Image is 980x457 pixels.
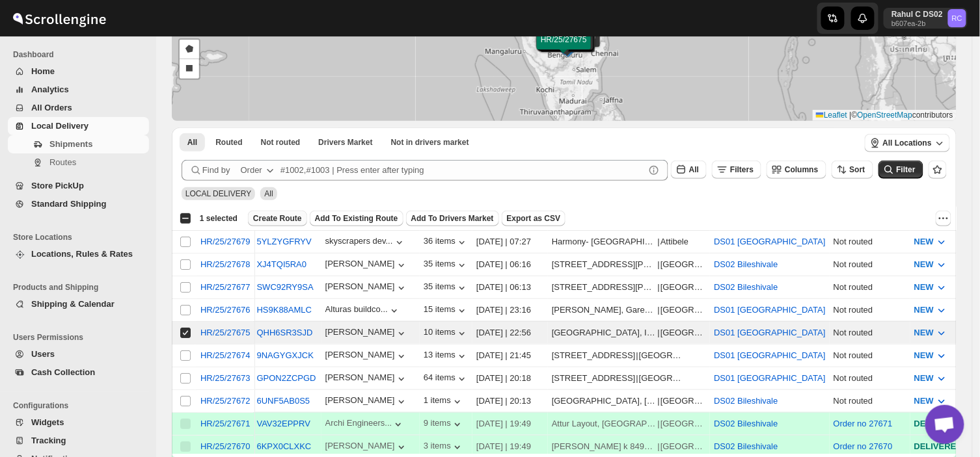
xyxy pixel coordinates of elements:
[31,349,55,359] span: Users
[424,395,464,408] button: 1 items
[8,413,149,432] button: Widgets
[8,432,149,450] button: Tracking
[325,236,393,246] div: skyscrapers dev...
[785,165,818,174] span: Columns
[325,259,408,272] button: [PERSON_NAME]
[31,121,88,131] span: Local Delivery
[502,211,566,226] button: Export as CSV
[906,231,956,252] button: NEW
[383,133,477,151] button: Un-claimable
[884,8,968,29] button: User menu
[906,322,956,343] button: NEW
[325,236,406,249] button: skyscrapers dev...
[424,304,469,317] button: 15 items
[559,38,578,53] img: Marker
[233,160,284,181] button: Order
[507,213,561,224] span: Export as CSV
[850,165,865,174] span: Sort
[325,441,408,454] button: [PERSON_NAME]
[8,135,149,153] button: Shipments
[8,363,149,382] button: Cash Collection
[31,199,107,209] span: Standard Shipping
[325,395,408,408] div: [PERSON_NAME]
[424,350,469,363] button: 13 items
[714,441,778,451] button: DS02 Bileshivale
[660,258,706,271] div: [GEOGRAPHIC_DATA]
[552,304,657,317] div: [PERSON_NAME], Garebhavipalya
[714,396,778,406] button: DS02 Bileshivale
[325,304,388,314] div: Alturas buildco...
[406,211,499,226] button: Add To Drivers Market
[914,350,934,360] span: NEW
[257,328,313,337] button: QHH6SR3SJD
[261,137,301,148] span: Not routed
[556,38,575,53] img: Marker
[31,103,72,112] span: All Orders
[834,281,906,294] div: Not routed
[897,165,916,174] span: Filter
[476,258,544,271] div: [DATE] | 06:16
[850,111,852,120] span: |
[714,419,778,428] button: DS02 Bileshivale
[476,417,544,430] div: [DATE] | 19:49
[834,349,906,362] div: Not routed
[180,59,199,79] a: Draw a rectangle
[200,396,251,406] div: HR/25/27672
[257,237,312,246] button: 5YLZYGFRYV
[424,327,469,340] button: 10 items
[906,368,956,389] button: NEW
[714,282,778,292] button: DS02 Bileshivale
[318,137,372,148] span: Drivers Market
[834,304,906,317] div: Not routed
[200,328,251,337] div: HR/25/27675
[185,189,251,198] span: LOCAL DELIVERY
[31,181,84,190] span: Store PickUp
[948,9,966,27] span: Rahul C DS02
[552,235,706,248] div: |
[200,282,251,292] button: HR/25/27677
[31,299,115,309] span: Shipping & Calendar
[552,417,657,430] div: Attur Layout, [GEOGRAPHIC_DATA]
[552,440,706,453] div: |
[180,40,199,59] a: Draw a polygon
[476,349,544,362] div: [DATE] | 21:45
[552,372,706,385] div: |
[564,38,583,52] img: Marker
[558,43,578,57] img: Marker
[424,259,469,272] div: 35 items
[552,372,636,385] div: [STREET_ADDRESS]
[767,161,826,179] button: Columns
[914,237,934,246] span: NEW
[552,349,636,362] div: [STREET_ADDRESS]
[325,350,408,363] button: [PERSON_NAME]
[556,41,575,55] img: Marker
[552,326,706,339] div: |
[31,66,55,76] span: Home
[31,436,66,445] span: Tracking
[200,441,251,451] button: HR/25/27670
[8,99,149,117] button: All Orders
[552,395,657,408] div: [GEOGRAPHIC_DATA], [GEOGRAPHIC_DATA], [GEOGRAPHIC_DATA]
[556,41,576,55] img: Marker
[391,137,469,148] span: Not in drivers market
[200,305,251,315] div: HR/25/27676
[552,395,706,408] div: |
[556,40,575,54] img: Marker
[858,111,913,120] a: OpenStreetMap
[200,259,251,269] button: HR/25/27678
[552,417,706,430] div: |
[834,441,893,451] button: Order no 27670
[660,304,706,317] div: [GEOGRAPHIC_DATA]
[714,259,778,269] button: DS02 Bileshivale
[834,419,893,428] button: Order no 27671
[49,157,76,167] span: Routes
[476,235,544,248] div: [DATE] | 07:27
[424,281,469,294] div: 35 items
[883,138,932,148] span: All Locations
[257,350,314,360] button: 9NAGYGXJCK
[187,137,197,148] span: All
[411,213,494,224] span: Add To Drivers Market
